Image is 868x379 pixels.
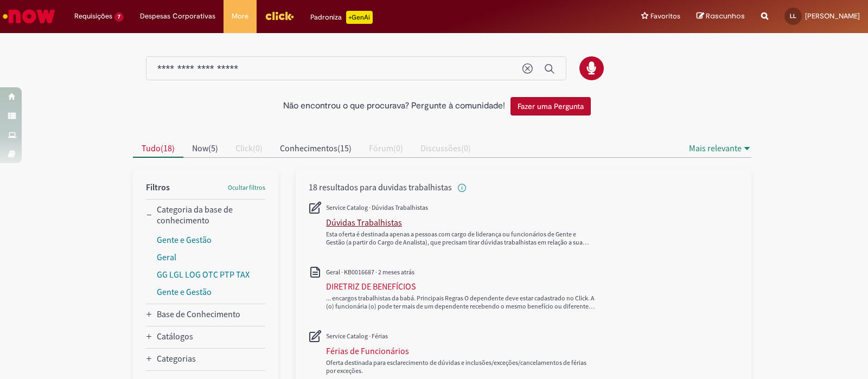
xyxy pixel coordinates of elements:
[232,11,248,22] span: More
[805,11,860,21] span: [PERSON_NAME]
[140,11,215,22] span: Despesas Corporativas
[265,8,294,24] img: click_logo_yellow_360x200.png
[114,12,124,22] span: 7
[650,11,680,22] span: Favoritos
[697,11,745,22] a: Rascunhos
[706,11,745,21] span: Rascunhos
[346,11,373,24] p: +GenAi
[790,12,796,20] span: LL
[74,11,112,22] span: Requisições
[283,101,505,111] h2: Não encontrou o que procurava? Pergunte à comunidade!
[310,11,373,24] div: Padroniza
[1,5,57,27] img: ServiceNow
[510,97,591,115] button: Fazer uma Pergunta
